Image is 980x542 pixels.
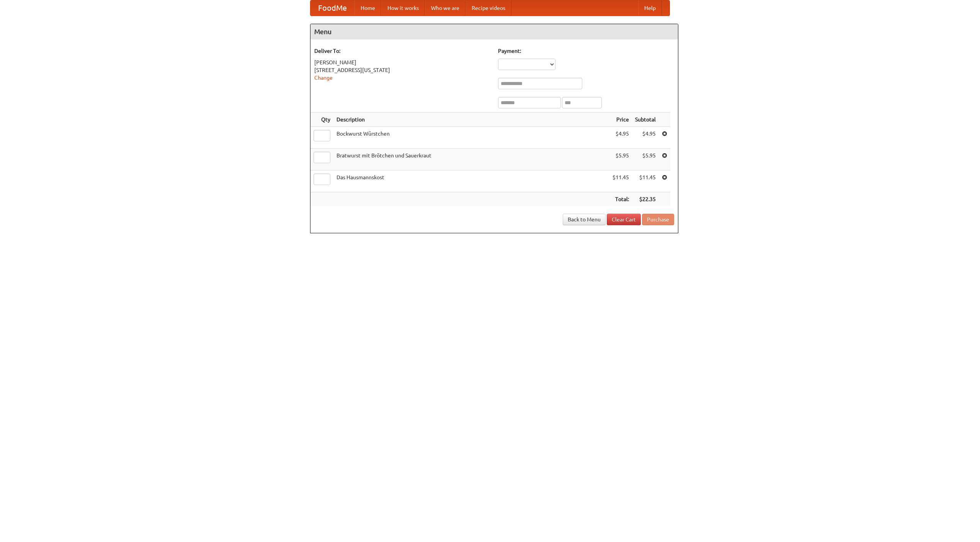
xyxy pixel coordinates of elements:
[563,214,606,225] a: Back to Menu
[310,24,678,39] h4: Menu
[632,149,659,170] td: $5.95
[333,113,609,127] th: Description
[609,192,632,206] th: Total:
[642,214,674,225] button: Purchase
[354,0,381,16] a: Home
[632,113,659,127] th: Subtotal
[632,127,659,149] td: $4.95
[609,170,632,192] td: $11.45
[333,149,609,170] td: Bratwurst mit Brötchen und Sauerkraut
[310,113,333,127] th: Qty
[609,127,632,149] td: $4.95
[638,0,662,16] a: Help
[465,0,511,16] a: Recipe videos
[333,127,609,149] td: Bockwurst Würstchen
[314,59,490,66] div: [PERSON_NAME]
[314,66,490,74] div: [STREET_ADDRESS][US_STATE]
[607,214,641,225] a: Clear Cart
[632,170,659,192] td: $11.45
[381,0,425,16] a: How it works
[632,192,659,206] th: $22.35
[609,113,632,127] th: Price
[314,47,490,55] h5: Deliver To:
[333,170,609,192] td: Das Hausmannskost
[498,47,674,55] h5: Payment:
[609,149,632,170] td: $5.95
[310,0,354,16] a: FoodMe
[314,75,333,81] a: Change
[425,0,465,16] a: Who we are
